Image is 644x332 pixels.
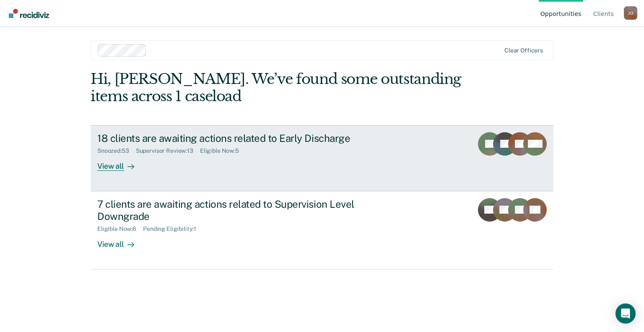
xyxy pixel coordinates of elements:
[624,6,637,20] div: J O
[504,47,543,54] div: Clear officers
[624,6,637,20] button: Profile dropdown button
[91,191,553,269] a: 7 clients are awaiting actions related to Supervision Level DowngradeEligible Now:6Pending Eligib...
[136,147,200,154] div: Supervisor Review : 13
[97,225,143,233] div: Eligible Now : 6
[97,198,392,222] div: 7 clients are awaiting actions related to Supervision Level Downgrade
[97,233,144,249] div: View all
[9,9,49,18] img: Recidiviz
[615,303,636,324] div: Open Intercom Messenger
[91,125,553,191] a: 18 clients are awaiting actions related to Early DischargeSnoozed:53Supervisor Review:13Eligible ...
[97,132,392,144] div: 18 clients are awaiting actions related to Early Discharge
[97,147,136,154] div: Snoozed : 53
[91,71,461,105] div: Hi, [PERSON_NAME]. We’ve found some outstanding items across 1 caseload
[97,154,144,171] div: View all
[200,147,246,154] div: Eligible Now : 5
[143,225,203,233] div: Pending Eligibility : 1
